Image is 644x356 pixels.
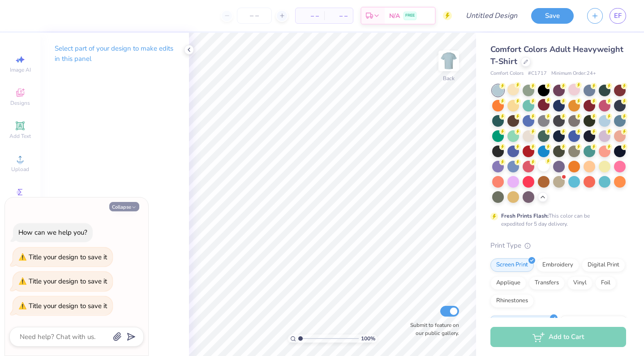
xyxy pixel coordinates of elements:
strong: Fresh Prints Flash: [501,212,549,219]
div: Screen Print [490,258,534,272]
span: – – [330,11,348,21]
div: Title your design to save it [29,277,107,286]
div: Foil [595,276,616,290]
span: Add Text [9,133,31,140]
img: Back [440,52,458,70]
div: Digital Print [582,258,625,272]
span: – – [301,11,319,21]
span: 100 % [361,335,375,343]
div: How can we help you? [18,228,87,237]
p: Select part of your design to make edits in this panel [55,43,175,64]
span: N/A [389,11,400,21]
span: Minimum Order: 24 + [551,70,596,77]
div: Vinyl [567,276,592,290]
input: – – [237,8,272,24]
input: Untitled Design [459,7,524,25]
a: EF [610,8,626,24]
span: Image AI [10,66,31,73]
div: Title your design to save it [29,301,107,310]
div: Applique [490,276,526,290]
div: Embroidery [537,258,579,272]
div: Rhinestones [490,294,534,308]
div: This color can be expedited for 5 day delivery. [501,212,611,228]
span: EF [614,11,622,21]
button: Collapse [109,202,139,211]
span: Comfort Colors [490,70,524,77]
div: Transfers [529,276,565,290]
span: Comfort Colors Adult Heavyweight T-Shirt [490,44,623,67]
span: Upload [11,166,29,173]
span: FREE [405,13,415,19]
div: Back [443,74,455,82]
button: Save [531,8,574,24]
span: Designs [10,99,30,107]
label: Submit to feature on our public gallery. [405,321,459,337]
span: # C1717 [528,70,547,77]
div: Print Type [490,240,626,251]
div: Title your design to save it [29,253,107,262]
